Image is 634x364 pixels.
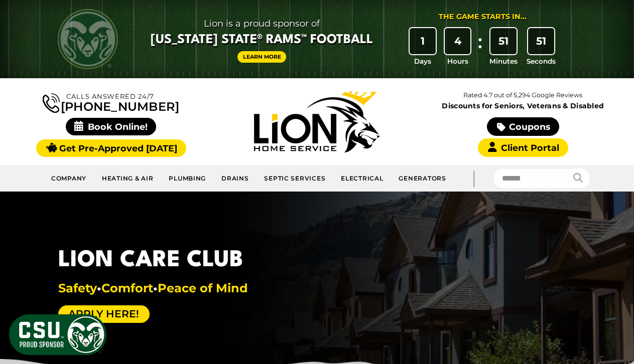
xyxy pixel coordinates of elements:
[153,281,158,295] span: •
[214,169,257,188] a: Drains
[257,169,333,188] a: Septic Services
[161,169,214,188] a: Plumbing
[58,281,424,295] div: Safety Comfort Peace of Mind
[58,9,118,69] img: CSU Rams logo
[254,91,379,152] img: Lion Home Service
[445,28,471,54] div: 4
[151,16,373,32] span: Lion is a proud sponsor of
[94,169,161,188] a: Heating & Air
[528,28,554,54] div: 51
[391,169,453,188] a: Generators
[43,91,179,113] a: [PHONE_NUMBER]
[447,56,468,66] span: Hours
[478,138,568,157] a: Client Portal
[36,139,186,157] a: Get Pre-Approved [DATE]
[422,102,624,109] span: Discounts for Seniors, Veterans & Disabled
[489,56,518,66] span: Minutes
[8,313,108,356] img: CSU Sponsor Badge
[333,169,391,188] a: Electrical
[420,90,626,101] p: Rated 4.7 out of 5,294 Google Reviews
[490,28,517,54] div: 51
[97,281,101,295] span: •
[58,305,150,323] a: Apply Here!
[44,169,94,188] a: Company
[439,12,527,23] div: The Game Starts in...
[475,28,485,67] div: :
[410,28,436,54] div: 1
[527,56,556,66] span: Seconds
[454,165,494,192] div: |
[58,244,424,277] h1: Lion Care Club
[414,56,431,66] span: Days
[151,32,373,49] span: [US_STATE] State® Rams™ Football
[237,51,287,63] a: Learn More
[66,118,157,135] span: Book Online!
[487,117,559,136] a: Coupons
